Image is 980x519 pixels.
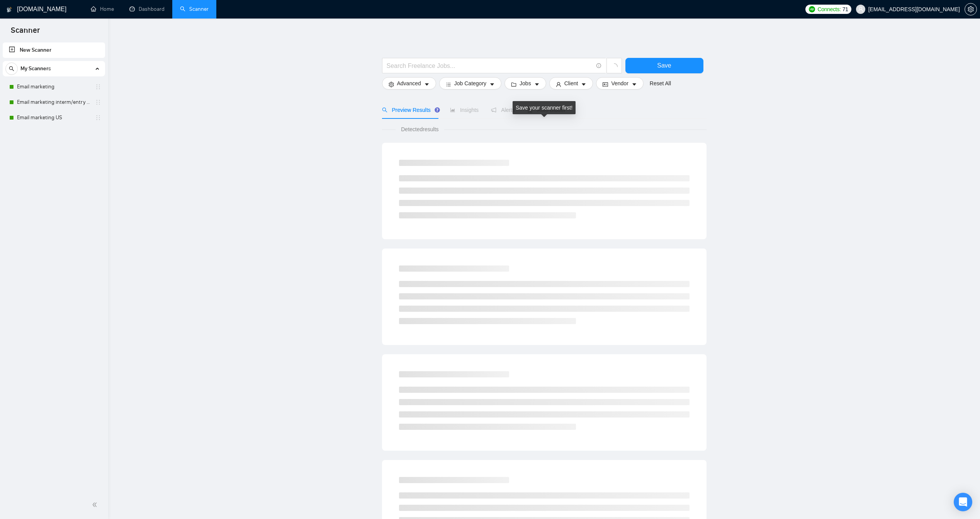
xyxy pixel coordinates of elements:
span: search [382,107,387,113]
span: holder [95,99,101,105]
a: Reset All [650,79,671,88]
button: folderJobscaret-down [504,77,546,90]
span: caret-down [489,81,495,87]
span: bars [446,81,451,87]
span: search [6,66,17,71]
span: Alerts [491,107,515,113]
span: double-left [92,501,100,509]
span: Insights [450,107,479,113]
button: userClientcaret-down [549,77,593,90]
button: barsJob Categorycaret-down [439,77,501,90]
button: Save [625,58,703,73]
span: Jobs [520,79,531,88]
span: user [858,7,863,12]
span: caret-down [581,81,586,87]
span: notification [491,107,496,113]
span: 71 [842,5,848,14]
span: area-chart [450,107,455,113]
button: setting [965,3,977,15]
span: Advanced [397,79,421,88]
div: Save your scanner first! [513,101,576,114]
a: homeHome [91,6,114,12]
img: logo [7,3,12,16]
span: caret-down [632,81,637,87]
span: Save [657,61,671,70]
span: holder [95,84,101,90]
a: Email marketing interm/entry level [17,95,90,110]
span: caret-down [534,81,540,87]
span: Client [564,79,578,88]
div: Open Intercom Messenger [954,493,972,511]
span: Job Category [454,79,486,88]
a: searchScanner [180,6,209,12]
a: New Scanner [9,42,99,58]
button: settingAdvancedcaret-down [382,77,436,90]
span: Detected results [396,125,444,134]
img: upwork-logo.png [809,6,815,12]
span: Scanner [5,25,46,41]
span: loading [611,63,618,70]
span: Preview Results [382,107,438,113]
a: setting [965,6,977,12]
span: info-circle [596,63,601,68]
span: folder [511,81,516,87]
span: Vendor [611,79,628,88]
span: holder [95,115,101,121]
input: Search Freelance Jobs... [387,61,593,71]
button: idcardVendorcaret-down [596,77,643,90]
li: My Scanners [3,61,105,125]
li: New Scanner [3,42,105,58]
span: idcard [603,81,608,87]
a: Email marketing US [17,110,90,125]
span: Connects: [817,5,841,14]
span: My Scanners [20,61,51,76]
div: Tooltip anchor [434,107,441,113]
span: caret-down [424,81,430,87]
span: user [556,81,561,87]
span: setting [389,81,394,87]
a: Email marketing [17,79,90,95]
button: search [5,63,18,75]
a: dashboardDashboard [129,6,165,12]
span: setting [965,6,977,12]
